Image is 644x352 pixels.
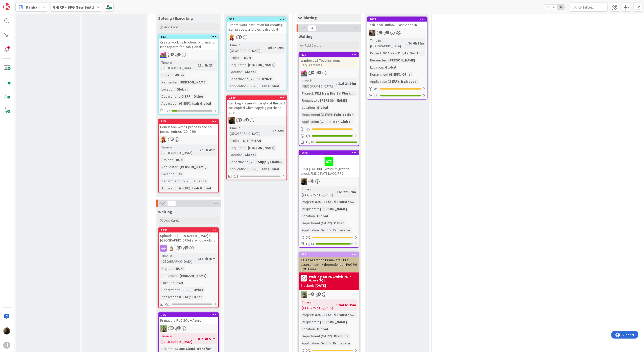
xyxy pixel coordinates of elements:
span: Add Card... [305,43,321,48]
span: : [331,340,331,346]
div: -RUN- [173,157,185,163]
div: 963 [161,35,218,38]
div: Location [160,171,174,177]
div: Project [369,50,381,56]
div: Requester [369,57,386,63]
div: Global [243,69,257,75]
span: : [331,227,331,233]
div: Time in [GEOGRAPHIC_DATA] [160,144,196,156]
img: Visit kanbanzone.com [3,3,10,10]
div: 1445 [301,151,359,155]
span: 2 [379,31,383,34]
span: 3 [177,326,181,329]
div: Azure Migration Primavera - Pre-assessment -> dependent on PoC P6 SQL Azure [299,257,359,272]
div: Project [301,91,313,96]
span: : [173,346,173,351]
span: 3 [167,200,176,206]
div: ND [227,117,287,124]
span: 0 / 2 [306,235,311,240]
div: 1396 [159,228,218,232]
span: : [173,72,173,78]
div: [PERSON_NAME] [387,57,416,63]
div: Isah local Outlook Classic add in [367,21,427,28]
div: ND [299,178,359,185]
div: 5h 22m [271,128,285,134]
span: 23 [171,137,174,141]
div: Location [228,69,243,75]
div: Requester [228,145,246,150]
div: Primavera [331,340,351,346]
span: : [246,145,247,150]
div: Windows 11 Touchscreens - Requirements [299,57,359,68]
div: BF [367,30,427,36]
div: Time in [GEOGRAPHIC_DATA] [301,186,335,197]
span: : [174,171,175,177]
div: 916 [299,252,359,257]
div: 1780Isah bug / issue - Price qty of the part not copied when copying purchase offer [227,95,287,116]
span: : [192,287,192,293]
div: 11d 6h 43m [197,256,217,261]
div: Application (G-ERP) [228,166,258,172]
div: Fabrication [333,112,355,117]
span: : [336,81,337,86]
div: 18d 2h 20m [197,62,217,68]
div: Time in [GEOGRAPHIC_DATA] [228,42,266,53]
div: [PERSON_NAME] [178,79,208,85]
div: 31d 2h 34m [337,81,357,86]
div: 325 [299,53,359,57]
span: : [381,50,382,56]
span: : [400,72,401,77]
div: 1780 [227,95,287,100]
div: Location [160,86,174,92]
span: 4 [318,71,321,74]
div: 916Azure Migration Primavera - Pre-assessment -> dependent on PoC P6 SQL Azure [299,252,359,272]
span: 2 [311,292,314,296]
span: Validating [298,15,317,20]
span: : [178,273,178,278]
div: Isah Global [259,166,280,172]
span: : [406,40,407,46]
span: : [318,319,319,325]
img: JK [301,70,307,76]
span: : [173,266,173,271]
div: -RUN- [173,72,185,78]
div: Location [160,280,174,285]
div: 96d 6h 35m [337,302,357,308]
span: Add Card... [164,25,180,29]
span: : [266,45,267,51]
div: W11 New Digital Work... [314,91,355,96]
div: Department (G-ERP) [301,112,332,117]
div: Primavera PoC SQL + Azure [159,317,218,324]
div: Department (G-ERP) [301,333,332,339]
span: : [243,152,243,158]
div: 0/1 [367,86,427,92]
span: : [190,101,191,106]
span: Add Card... [164,218,180,223]
div: [DATE] [315,283,326,288]
div: Department (G-ERP) [228,159,256,165]
div: Requester [301,206,318,212]
span: 4 [178,246,182,249]
div: 1078 [370,17,427,21]
img: TT [160,325,167,332]
div: Time in [GEOGRAPHIC_DATA] [228,125,271,136]
span: : [315,105,316,110]
span: Waiting [158,209,172,214]
div: 716 [161,313,218,317]
div: 32d 5h 49m [197,147,217,153]
div: Blocked: [301,283,314,288]
div: Global [316,105,329,110]
span: 29 [311,71,314,74]
span: : [332,220,333,226]
span: : [383,64,384,70]
span: : [313,312,314,318]
div: Application (G-ERP) [301,340,331,346]
div: Time in [GEOGRAPHIC_DATA] [160,60,196,71]
div: Requester [228,62,246,68]
div: Application (G-ERP) [369,79,399,84]
div: JK [159,52,218,58]
div: Requester [160,273,178,278]
span: : [178,164,178,170]
span: 2 [185,246,188,249]
span: : [196,256,197,261]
